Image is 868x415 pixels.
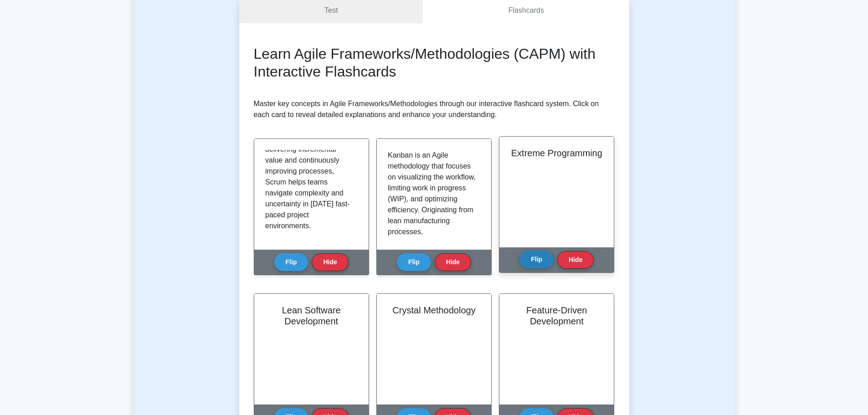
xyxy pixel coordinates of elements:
[388,305,480,316] h2: Crystal Methodology
[557,251,594,269] button: Hide
[435,253,471,271] button: Hide
[274,253,308,271] button: Flip
[510,305,603,327] h2: Feature-Driven Development
[519,251,554,268] button: Flip
[510,148,603,159] h2: Extreme Programming
[254,45,615,80] h2: Learn Agile Frameworks/Methodologies (CAPM) with Interactive Flashcards
[254,98,615,120] p: Master key concepts in Agile Frameworks/Methodologies through our interactive flashcard system. C...
[388,150,477,358] p: Kanban is an Agile methodology that focuses on visualizing the workflow, limiting work in progres...
[265,305,358,327] h2: Lean Software Development
[312,253,348,271] button: Hide
[397,253,431,271] button: Flip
